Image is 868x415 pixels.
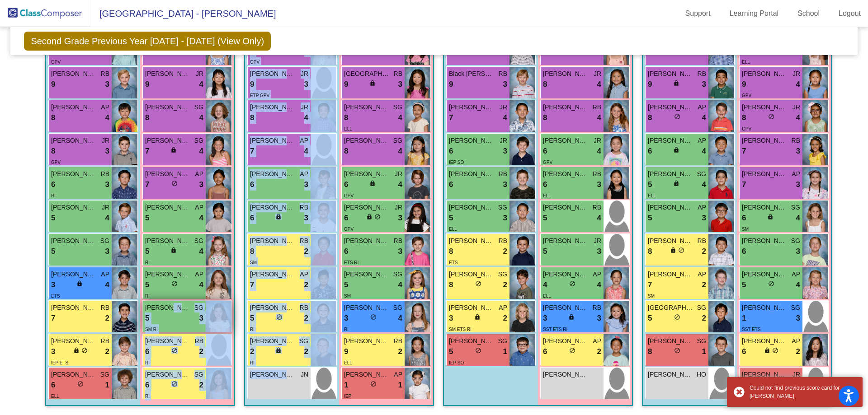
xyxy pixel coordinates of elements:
span: [PERSON_NAME] [742,303,787,312]
span: 9 [344,79,348,90]
span: GPV [250,60,259,65]
span: 8 [145,112,149,124]
span: JR [594,69,601,79]
span: [PERSON_NAME] [145,136,190,145]
span: 3 [304,212,308,224]
span: RI [145,260,150,265]
span: [PERSON_NAME] [648,236,693,246]
span: 5 [449,212,453,224]
span: 4 [199,279,203,291]
span: 7 [250,279,254,291]
span: [PERSON_NAME] [250,136,295,145]
span: 3 [597,179,601,191]
span: 2 [702,279,706,291]
span: [PERSON_NAME] [344,270,389,279]
span: 6 [344,246,348,257]
span: 9 [449,79,453,90]
span: lock [170,147,177,153]
span: [PERSON_NAME] [51,103,96,112]
span: [PERSON_NAME] [742,69,787,79]
span: 5 [51,212,55,224]
span: 9 [742,79,746,90]
span: [PERSON_NAME] [344,236,389,246]
span: [PERSON_NAME] [51,270,96,279]
span: 8 [51,112,55,124]
span: lock [673,80,679,86]
span: 7 [742,145,746,157]
span: 5 [145,312,149,324]
span: lock [369,80,376,86]
span: RB [499,236,507,246]
span: do_not_disturb_alt [171,280,178,287]
span: 3 [51,279,55,291]
span: lock [170,247,177,253]
span: 6 [543,179,547,191]
span: 7 [145,179,149,191]
span: Second Grade Previous Year [DATE] - [DATE] (View Only) [24,32,271,51]
span: SM [250,260,257,265]
span: 4 [796,112,800,124]
span: AP [499,303,507,312]
span: JR [395,169,402,179]
span: 4 [702,112,706,124]
span: [PERSON_NAME] [742,270,787,279]
span: 2 [503,246,507,257]
span: do_not_disturb_alt [569,280,576,287]
span: AP [698,203,706,212]
span: [PERSON_NAME] [543,203,588,212]
span: [PERSON_NAME] [449,203,494,212]
span: [PERSON_NAME] [51,69,96,79]
span: AP [593,270,601,279]
span: GPV [51,160,61,165]
span: [PERSON_NAME] [449,136,494,145]
span: [PERSON_NAME] [648,69,693,79]
span: 6 [543,145,547,157]
span: [PERSON_NAME] [51,303,96,312]
span: AP [101,103,109,112]
span: [PERSON_NAME] [543,103,588,112]
span: 4 [304,145,308,157]
span: 2 [304,279,308,291]
span: SG [791,303,800,312]
span: lock [76,280,83,287]
span: 8 [543,79,547,90]
span: [PERSON_NAME] [648,270,693,279]
span: 5 [344,279,348,291]
span: RB [394,236,402,246]
span: 8 [543,112,547,124]
span: JR [196,69,203,79]
span: SG [393,270,402,279]
span: 4 [597,112,601,124]
span: do_not_disturb_alt [678,247,684,253]
span: [PERSON_NAME] [145,69,190,79]
span: 7 [648,279,652,291]
span: [PERSON_NAME] [648,136,693,145]
span: 4 [597,145,601,157]
span: 3 [702,212,706,224]
span: RB [698,236,706,246]
span: RB [792,136,800,145]
span: do_not_disturb_alt [171,180,178,187]
span: JR [301,103,308,112]
span: 4 [543,279,547,291]
span: [PERSON_NAME] [51,169,96,179]
span: 4 [199,246,203,257]
span: AP [101,270,109,279]
span: 2 [304,246,308,257]
a: School [790,6,827,21]
span: RB [300,303,308,312]
span: do_not_disturb_alt [374,214,381,220]
span: lock [673,180,679,187]
span: RB [593,103,601,112]
span: RB [300,203,308,212]
span: 5 [543,246,547,257]
span: [PERSON_NAME] [543,236,588,246]
span: AP [792,270,800,279]
span: AP [792,169,800,179]
span: [PERSON_NAME] [543,303,588,312]
span: AP [698,136,706,145]
span: 6 [449,179,453,191]
a: Logout [831,6,868,21]
span: RB [593,169,601,179]
span: RI [51,193,56,198]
